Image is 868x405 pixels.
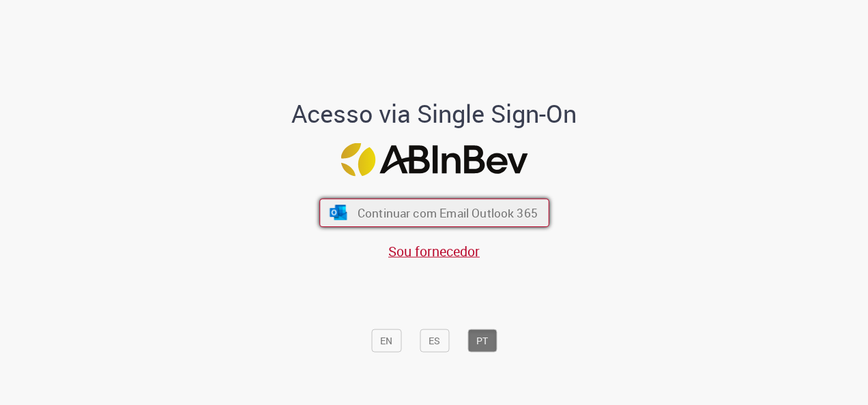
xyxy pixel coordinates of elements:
button: ícone Azure/Microsoft 360 Continuar com Email Outlook 365 [319,198,549,227]
h1: Acesso via Single Sign-On [245,100,624,127]
button: EN [371,329,401,352]
button: PT [467,329,497,352]
img: Logo ABInBev [341,143,527,177]
img: ícone Azure/Microsoft 360 [328,205,348,220]
a: Sou fornecedor [388,241,480,260]
span: Continuar com Email Outlook 365 [357,205,537,221]
button: ES [420,329,449,352]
